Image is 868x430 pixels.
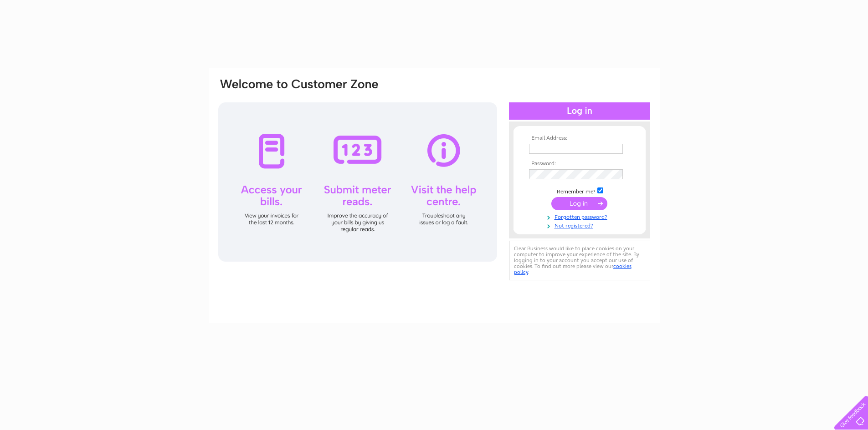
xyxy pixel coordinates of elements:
[527,186,632,195] td: Remember me?
[529,221,632,229] a: Not registered?
[551,197,607,210] input: Submit
[527,161,632,167] th: Password:
[514,263,632,275] a: cookies policy
[509,241,650,280] div: Clear Business would like to place cookies on your computer to improve your experience of the sit...
[527,135,632,142] th: Email Address:
[529,212,632,221] a: Forgotten password?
